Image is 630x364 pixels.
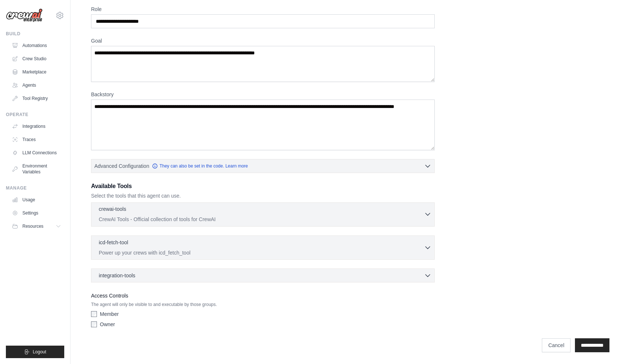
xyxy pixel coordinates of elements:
label: Access Controls [91,291,435,300]
div: Manage [6,185,64,191]
span: Advanced Configuration [94,162,149,170]
a: Automations [9,40,64,51]
span: integration-tools [99,272,135,279]
p: icd-fetch-tool [99,239,128,246]
p: The agent will only be visible to and executable by those groups. [91,302,435,307]
button: integration-tools [94,272,431,279]
div: Operate [6,112,64,118]
p: Select the tools that this agent can use. [91,192,435,199]
button: crewai-tools CrewAI Tools - Official collection of tools for CrewAI [94,205,431,223]
button: Logout [6,346,64,358]
button: Advanced Configuration They can also be set in the code. Learn more [91,159,434,173]
label: Role [91,6,435,13]
label: Member [100,310,119,318]
p: Power up your crews with icd_fetch_tool [99,249,424,256]
a: Settings [9,207,64,219]
a: Cancel [542,338,571,352]
a: LLM Connections [9,147,64,159]
img: Logo [6,8,43,22]
div: Build [6,31,64,37]
span: Resources [22,223,43,229]
a: Integrations [9,120,64,132]
span: Logout [33,349,46,355]
a: Marketplace [9,66,64,78]
a: Agents [9,79,64,91]
label: Goal [91,37,435,44]
button: Resources [9,220,64,232]
p: CrewAI Tools - Official collection of tools for CrewAI [99,216,424,223]
p: crewai-tools [99,205,126,213]
a: Crew Studio [9,53,64,65]
a: Traces [9,134,64,145]
a: Environment Variables [9,160,64,178]
label: Owner [100,321,115,328]
h3: Available Tools [91,182,435,191]
a: Usage [9,194,64,206]
label: Backstory [91,91,435,98]
button: icd-fetch-tool Power up your crews with icd_fetch_tool [94,239,431,256]
a: Tool Registry [9,93,64,104]
a: They can also be set in the code. Learn more [152,163,248,169]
